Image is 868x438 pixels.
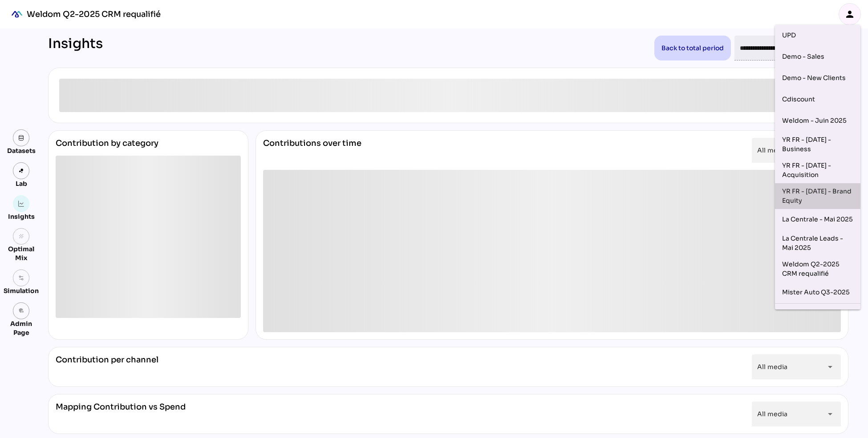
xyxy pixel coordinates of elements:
[27,9,161,20] div: Weldom Q2-2025 CRM requalifié
[18,201,24,207] img: graph.svg
[844,9,855,20] i: person
[18,233,24,240] i: grain
[782,234,853,253] div: La Centrale Leads - Mai 2025
[8,212,35,221] div: Insights
[782,285,853,300] div: Mister Auto Q3-2025
[782,114,853,128] div: Weldom - Juin 2025
[782,161,853,180] div: YR FR - [DATE] - Acquisition
[7,146,36,155] div: Datasets
[18,168,24,174] img: lab.svg
[4,286,39,295] div: Simulation
[782,28,853,43] div: UPD
[654,36,731,60] button: Back to total period
[782,50,853,64] div: Demo - Sales
[56,402,186,426] div: Mapping Contribution vs Spend
[12,179,31,188] div: Lab
[4,245,39,262] div: Optimal Mix
[56,354,158,379] div: Contribution per channel
[18,275,24,281] img: settings.svg
[757,410,787,418] span: All media
[7,4,27,24] div: mediaROI
[782,260,853,278] div: Weldom Q2-2025 CRM requalifié
[18,308,24,314] i: admin_panel_settings
[825,362,836,372] i: arrow_drop_down
[782,135,853,154] div: YR FR - [DATE] - Business
[825,409,836,419] i: arrow_drop_down
[18,135,24,141] img: data.svg
[48,36,103,60] div: Insights
[782,213,853,227] div: La Centrale - Mai 2025
[782,92,853,107] div: Cdiscount
[782,187,853,205] div: YR FR - [DATE] - Brand Equity
[782,71,853,85] div: Demo - New Clients
[757,363,787,371] span: All media
[757,146,787,154] span: All media
[661,43,724,53] span: Back to total period
[56,138,241,156] div: Contribution by category
[263,138,361,163] div: Contributions over time
[4,319,39,337] div: Admin Page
